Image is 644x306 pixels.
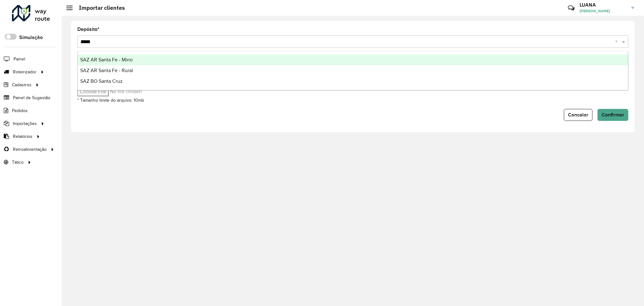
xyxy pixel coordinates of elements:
[77,98,144,103] small: * Tamanho limite do arquivo: 10mb
[580,8,627,14] span: [PERSON_NAME]
[564,1,578,15] a: Contato Rápido
[80,78,123,84] span: SAZ BO Santa Cruz
[80,68,133,73] span: SAZ AR Santa Fe - Rural
[13,94,50,101] span: Painel de Sugestão
[77,25,99,33] label: Depósito
[77,51,628,90] ng-dropdown-panel: Options list
[568,112,588,117] span: Cancelar
[14,56,25,62] span: Painel
[615,38,620,45] span: Clear all
[12,82,31,88] span: Cadastros
[602,112,624,117] span: Confirmar
[597,109,628,121] button: Confirmar
[80,57,133,62] span: SAZ AR Santa Fe - Mino
[13,146,47,153] span: Retroalimentação
[13,133,32,140] span: Relatórios
[13,69,36,75] span: Roteirizador
[12,159,24,166] span: Tático
[73,4,125,11] h2: Importar clientes
[564,109,592,121] button: Cancelar
[12,107,28,114] span: Pedidos
[580,2,627,8] h3: LUANA
[13,120,37,127] span: Importações
[19,34,43,41] label: Simulação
